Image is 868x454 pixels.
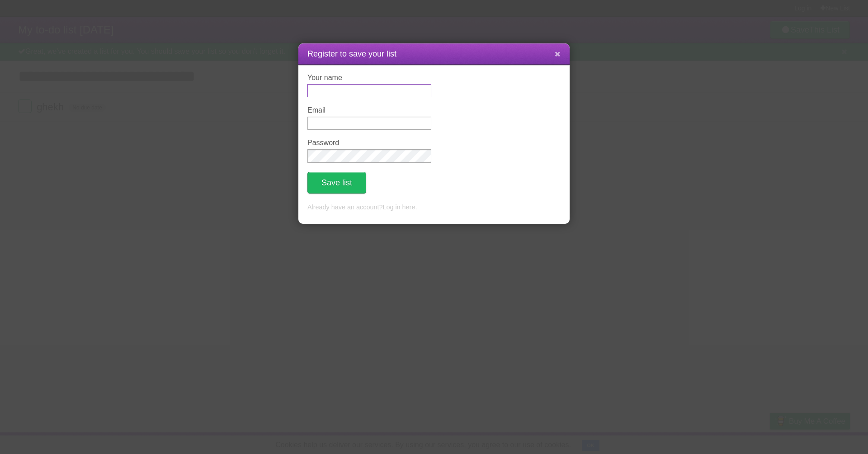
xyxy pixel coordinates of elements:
[307,74,431,82] label: Your name
[382,203,415,211] a: Log in here
[307,203,561,213] p: Already have an account? .
[307,48,561,60] h1: Register to save your list
[307,106,431,114] label: Email
[307,139,431,147] label: Password
[307,172,366,194] button: Save list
